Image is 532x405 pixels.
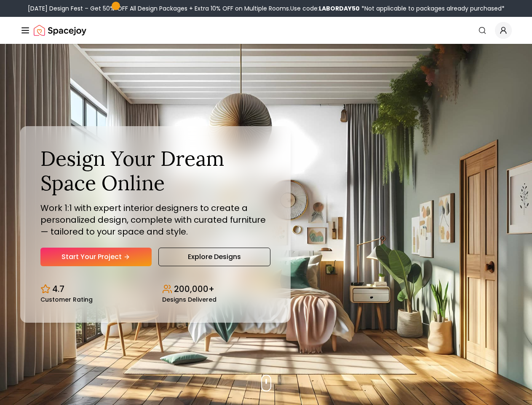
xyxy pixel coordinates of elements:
div: Design stats [40,276,270,302]
a: Start Your Project [40,248,152,266]
img: Spacejoy Logo [34,22,86,39]
span: *Not applicable to packages already purchased* [360,4,505,13]
span: Use code: [290,4,360,13]
a: Spacejoy [34,22,86,39]
div: [DATE] Design Fest – Get 50% OFF All Design Packages + Extra 10% OFF on Multiple Rooms. [28,4,505,13]
small: Customer Rating [40,297,93,302]
a: Explore Designs [158,248,270,266]
nav: Global [20,17,512,44]
p: Work 1:1 with expert interior designers to create a personalized design, complete with curated fu... [40,202,270,238]
p: 4.7 [52,283,64,295]
p: 200,000+ [174,283,214,295]
h1: Design Your Dream Space Online [40,146,270,195]
small: Designs Delivered [162,297,217,302]
b: LABORDAY50 [319,4,360,13]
